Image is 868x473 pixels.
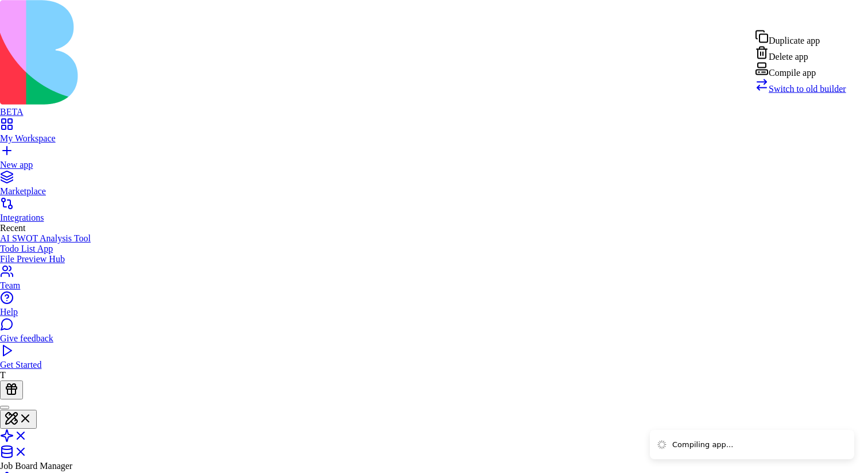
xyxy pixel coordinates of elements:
[755,30,846,94] div: Admin
[9,34,163,55] h1: Positions
[769,52,808,61] span: Delete app
[9,57,163,85] p: Manage your job positions and track applications
[769,84,846,94] span: Switch to old builder
[769,36,820,45] span: Duplicate app
[755,62,846,78] div: Compile app
[672,439,733,451] div: Compiling app...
